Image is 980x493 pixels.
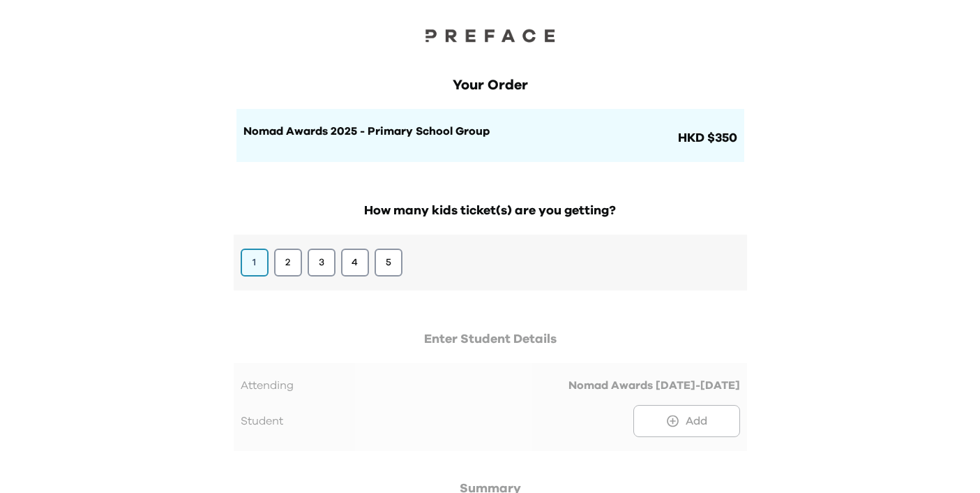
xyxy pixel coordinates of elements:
[675,128,737,148] span: HKD $350
[421,28,560,47] a: Preface Logo
[341,249,369,277] button: 4
[375,249,402,277] button: 5
[234,201,747,221] h2: How many kids ticket(s) are you getting?
[274,249,302,277] button: 2
[243,123,675,140] h1: Nomad Awards 2025 - Primary School Group
[421,28,560,43] img: Preface Logo
[308,249,336,277] button: 3
[241,249,269,277] button: 1
[236,75,744,95] div: Your Order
